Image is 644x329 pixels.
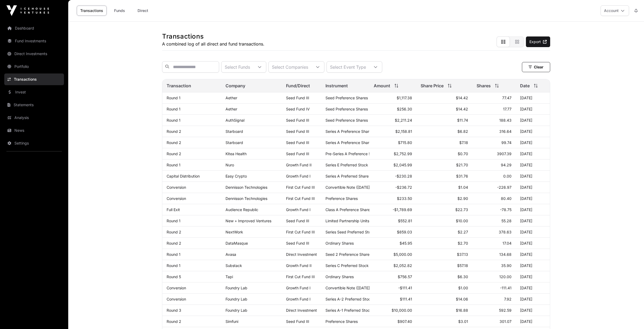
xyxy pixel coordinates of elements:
a: Round 1 [167,252,180,257]
a: Conversion [167,196,186,201]
td: [DATE] [516,115,550,126]
a: Audience Republic [226,207,258,212]
td: [DATE] [516,126,550,137]
a: Round 2 [167,151,181,156]
span: Fund/Direct [286,83,310,89]
a: Round 1 [167,96,180,100]
td: $45.95 [369,238,416,249]
a: News [4,125,64,136]
a: Growth Fund I [286,207,311,212]
td: $1,117.38 [369,92,416,104]
span: Direct Investment [286,308,317,312]
span: $1.00 [458,286,468,290]
span: Series C Preferred Stock [325,263,369,268]
span: 7.92 [504,297,512,301]
span: Series A Preference Shares [325,129,373,134]
span: -226.97 [497,185,512,190]
a: Substack [226,263,242,268]
iframe: Chat Widget [617,303,644,329]
a: Foundry Lab [226,297,247,301]
img: Icehouse Ventures Logo [6,5,49,16]
span: 94.29 [501,163,512,167]
span: Convertible Note ([DATE]) [325,286,371,290]
a: New + Improved Ventures [226,219,271,223]
span: -111.41 [500,286,512,290]
a: Export [526,36,550,47]
a: DataMasque [226,241,248,245]
span: $22.73 [455,207,468,212]
span: Series A-2 Preferred Stock [325,297,373,301]
td: $552.81 [369,215,416,227]
a: Starboard [226,140,243,145]
span: Seed 2 Preference Shares [325,252,371,257]
td: -$111.41 [369,282,416,294]
span: Shares [477,83,491,89]
a: First Cut Fund III [286,196,315,201]
td: [DATE] [516,182,550,193]
a: Round 1 [167,107,180,111]
a: Dennisson Technologies [226,196,267,201]
td: [DATE] [516,92,550,104]
span: 99.74 [501,140,512,145]
a: Avasa [226,252,236,257]
a: Growth Fund I [286,297,311,301]
a: Settings [4,137,64,149]
a: Funds [109,6,130,16]
a: Round 2 [167,241,181,245]
span: $14.06 [456,297,468,301]
td: [DATE] [516,305,550,316]
a: Invest [4,86,64,98]
a: Dennisson Technologies [226,185,267,190]
span: $31.76 [456,174,468,178]
span: Convertible Note ([DATE]) [325,185,371,190]
div: Select Event Type [327,61,369,72]
a: Seed Fund III [286,96,309,100]
a: Round 3 [167,308,181,312]
span: Pre-Series A Preference Shares [325,151,381,156]
span: Company [226,83,245,89]
span: Ordinary Shares [325,241,354,245]
td: [DATE] [516,316,550,327]
button: Clear [522,62,550,72]
td: -$230.28 [369,171,416,182]
span: Preference Shares [325,319,358,324]
td: [DATE] [516,171,550,182]
span: Share Price [421,83,444,89]
span: Transaction [167,83,191,89]
td: [DATE] [516,215,550,227]
a: Nuro [226,163,234,167]
a: Seed Fund III [286,151,309,156]
a: Seed Fund IV [286,107,310,111]
a: First Cut Fund III [286,230,315,234]
td: $907.40 [369,316,416,327]
a: Round 2 [167,319,181,324]
td: $715.80 [369,137,416,148]
span: Limited Partnership Units [325,219,369,223]
span: 301.07 [500,319,512,324]
td: [DATE] [516,204,550,215]
a: Starboard [226,129,243,134]
span: $14.42 [456,107,468,111]
span: $2.90 [457,196,468,201]
a: Fund Investments [4,35,64,47]
td: $2,752.99 [369,148,416,159]
a: Seed Fund III [286,140,309,145]
a: Capital Distribution [167,174,200,178]
a: Easy Crypto [226,174,247,178]
span: $21.70 [456,163,468,167]
td: -$236.72 [369,182,416,193]
span: Seed Preference Shares [325,118,368,122]
span: 120.00 [499,274,512,279]
a: Growth Fund I [286,286,311,290]
a: Seed Fund III [286,241,309,245]
td: [DATE] [516,148,550,159]
span: $6.82 [457,129,468,134]
a: Seed Fund III [286,129,309,134]
span: Instrument [325,83,348,89]
a: Round 2 [167,230,181,234]
a: Round 2 [167,129,181,134]
td: [DATE] [516,159,550,171]
td: $10,000.00 [369,305,416,316]
a: AuthSignal [226,118,244,122]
